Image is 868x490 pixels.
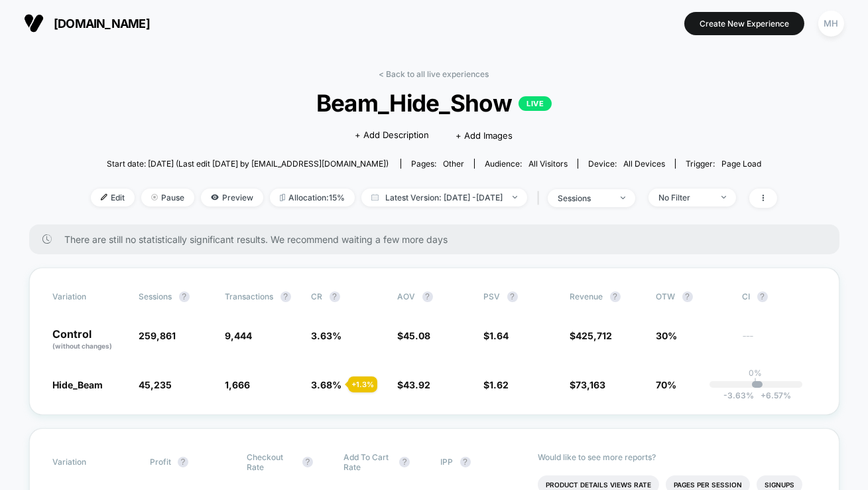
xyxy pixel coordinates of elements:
[404,379,431,390] span: 43.92
[53,291,126,302] span: Variation
[411,159,464,169] div: Pages:
[749,368,763,378] p: 0%
[484,291,501,301] span: PSV
[125,89,743,117] span: Beam_Hide_Show
[761,390,766,400] span: +
[312,291,323,301] span: CR
[404,330,431,341] span: 45.08
[814,10,848,37] button: MH
[484,330,509,341] span: $
[280,291,291,302] button: ?
[570,379,606,390] span: $
[490,330,509,341] span: 1.64
[485,159,568,169] div: Audience:
[201,189,263,206] span: Preview
[456,130,513,141] span: + Add Images
[91,189,135,206] span: Edit
[225,379,251,390] span: 1,666
[757,291,768,302] button: ?
[225,291,274,301] span: Transactions
[65,234,813,245] span: There are still no statistically significant results. We recommend waiting a few more days
[743,332,816,351] span: ---
[538,452,816,462] p: Would like to see more reports?
[656,291,729,302] span: OTW
[443,159,464,169] span: other
[610,291,621,302] button: ?
[312,330,342,341] span: 3.63 %
[558,193,611,203] div: sessions
[280,194,285,201] img: rebalance
[686,159,761,169] div: Trigger:
[513,196,517,199] img: end
[398,379,431,390] span: $
[24,13,44,33] img: Visually logo
[534,189,548,208] span: |
[519,96,552,111] p: LIVE
[139,330,176,341] span: 259,861
[528,159,568,169] span: All Visitors
[54,17,150,31] span: [DOMAIN_NAME]
[441,457,454,467] span: IPP
[484,379,509,390] span: $
[225,330,253,341] span: 9,444
[343,452,393,472] span: Add To Cart Rate
[355,129,430,142] span: + Add Description
[656,379,677,390] span: 70%
[53,329,126,351] p: Control
[101,194,107,201] img: edit
[302,457,313,467] button: ?
[578,159,675,169] span: Device:
[151,194,158,201] img: end
[179,291,190,302] button: ?
[348,376,377,392] div: + 1.3 %
[178,457,188,467] button: ?
[141,189,194,206] span: Pause
[507,291,518,302] button: ?
[139,291,172,301] span: Sessions
[53,379,103,390] span: Hide_Beam
[20,13,154,34] button: [DOMAIN_NAME]
[371,194,379,201] img: calendar
[53,342,113,350] span: (without changes)
[723,390,754,400] span: -3.63 %
[139,379,172,390] span: 45,235
[150,457,171,467] span: Profit
[422,291,433,302] button: ?
[460,457,471,467] button: ?
[656,330,678,341] span: 30%
[361,189,527,206] span: Latest Version: [DATE] - [DATE]
[53,452,126,472] span: Variation
[684,12,804,35] button: Create New Experience
[247,452,296,472] span: Checkout Rate
[623,159,665,169] span: all devices
[754,390,791,400] span: 6.57 %
[379,69,489,79] a: < Back to all live experiences
[621,197,625,199] img: end
[398,291,416,301] span: AOV
[743,291,816,302] span: CI
[270,189,355,206] span: Allocation: 15%
[330,291,340,302] button: ?
[107,159,389,169] span: Start date: [DATE] (Last edit [DATE] by [EMAIL_ADDRESS][DOMAIN_NAME])
[570,330,613,341] span: $
[399,457,410,467] button: ?
[312,379,342,390] span: 3.68 %
[721,159,761,169] span: Page Load
[570,291,603,301] span: Revenue
[818,11,844,37] div: MH
[576,330,613,341] span: 425,712
[398,330,431,341] span: $
[658,193,712,203] div: No Filter
[682,291,693,302] button: ?
[490,379,509,390] span: 1.62
[721,196,726,199] img: end
[755,378,757,388] p: |
[576,379,606,390] span: 73,163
